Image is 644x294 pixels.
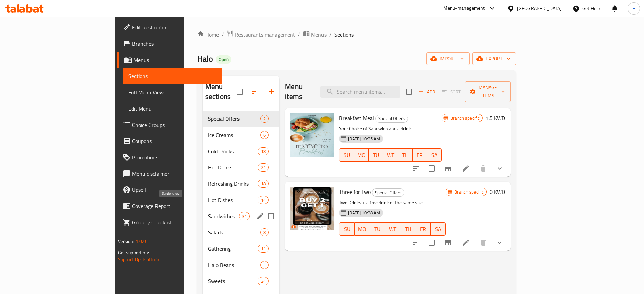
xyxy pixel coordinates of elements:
span: Breakfast Meal [339,113,374,123]
span: WE [388,224,398,234]
span: Ice Creams [208,131,260,139]
span: Menus [311,30,327,39]
p: Two Drinks + a free drink of the same size [339,199,446,207]
span: Menus [133,56,216,64]
span: Grocery Checklist [132,218,216,226]
span: Sweets [208,277,258,285]
button: sort-choices [408,234,424,251]
span: Add item [416,87,438,97]
a: Menus [117,52,222,68]
a: Menu disclaimer [117,165,222,182]
span: Manage items [471,83,505,100]
a: Promotions [117,149,222,165]
span: Gathering [208,245,258,253]
div: Refreshing Drinks18 [203,176,279,192]
li: / [298,30,300,39]
div: Hot Drinks21 [203,159,279,176]
p: Your Choice of Sandwich and a drink [339,125,442,133]
div: Menu-management [443,4,485,13]
span: MO [357,150,366,160]
span: Branches [132,40,216,48]
span: Full Menu View [128,88,216,96]
span: [DATE] 10:28 AM [345,210,383,216]
span: Special Offers [376,115,408,122]
div: items [239,212,250,220]
h2: Menu items [285,82,312,102]
a: Edit Restaurant [117,19,222,36]
button: Manage items [465,81,511,102]
span: [DATE] 10:25 AM [345,136,383,142]
span: 21 [258,164,268,171]
span: 31 [239,213,249,220]
button: MO [355,222,370,236]
button: FR [415,222,431,236]
div: items [258,147,269,155]
span: export [478,54,511,63]
span: Coupons [132,137,216,145]
button: WE [385,222,400,236]
div: Hot Drinks [208,163,258,172]
a: Menus [303,30,327,39]
a: Full Menu View [123,84,222,100]
span: 1.0.0 [136,237,146,246]
span: 8 [261,229,268,236]
button: Add section [263,84,279,100]
a: Coverage Report [117,198,222,214]
button: delete [475,234,492,251]
span: Version: [118,237,134,246]
span: Restaurants management [235,30,295,39]
button: TU [369,148,383,162]
a: Choice Groups [117,117,222,133]
a: Grocery Checklist [117,214,222,230]
span: Choice Groups [132,121,216,129]
a: Sections [123,68,222,84]
span: 2 [261,116,268,122]
button: TH [400,222,416,236]
a: Edit menu item [462,164,470,173]
button: edit [255,211,265,221]
span: import [432,54,464,63]
span: 24 [258,278,268,285]
a: Support.OpsPlatform [118,255,161,264]
span: TH [403,224,413,234]
span: Menu disclaimer [132,169,216,178]
span: SA [430,150,439,160]
div: Cold Drinks18 [203,143,279,159]
div: Halo Beans [208,261,260,269]
button: import [426,52,470,65]
button: SA [431,222,446,236]
span: Promotions [132,153,216,161]
li: / [329,30,332,39]
button: show more [492,160,508,177]
span: Select section [402,85,416,99]
div: items [260,261,269,269]
input: search [320,86,400,98]
button: Branch-specific-item [440,160,456,177]
span: FR [415,150,424,160]
button: Add [416,87,438,97]
span: Sandwiches [208,212,239,220]
div: items [258,277,269,285]
img: Three for Two [290,187,334,230]
span: MO [357,224,367,234]
div: items [258,196,269,204]
span: Upsell [132,186,216,194]
div: Gathering11 [203,241,279,257]
nav: breadcrumb [197,30,516,39]
span: Special Offers [208,115,260,123]
span: Refreshing Drinks [208,180,258,188]
button: show more [492,234,508,251]
span: Branch specific [448,115,482,121]
span: 11 [258,246,268,252]
span: 6 [261,132,268,138]
div: Sandwiches31edit [203,208,279,224]
div: Hot Dishes14 [203,192,279,208]
span: Select all sections [233,85,247,99]
span: 18 [258,148,268,155]
div: Sweets24 [203,273,279,289]
div: items [258,180,269,188]
div: Ice Creams6 [203,127,279,143]
span: F [632,5,635,12]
